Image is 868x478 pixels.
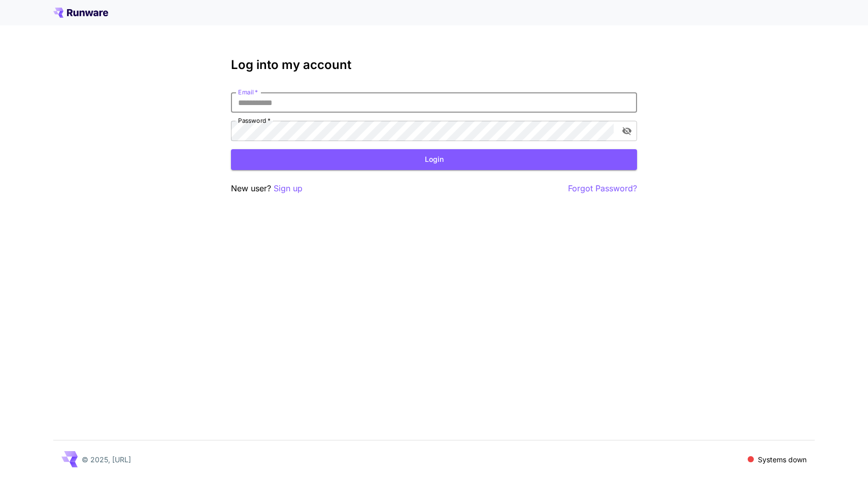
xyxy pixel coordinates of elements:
[618,122,636,140] button: toggle password visibility
[82,454,131,465] p: © 2025, [URL]
[238,88,258,96] label: Email
[238,116,271,125] label: Password
[231,149,637,170] button: Login
[758,454,807,465] p: Systems down
[231,182,303,195] p: New user?
[231,58,637,72] h3: Log into my account
[568,182,637,195] button: Forgot Password?
[274,182,303,195] button: Sign up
